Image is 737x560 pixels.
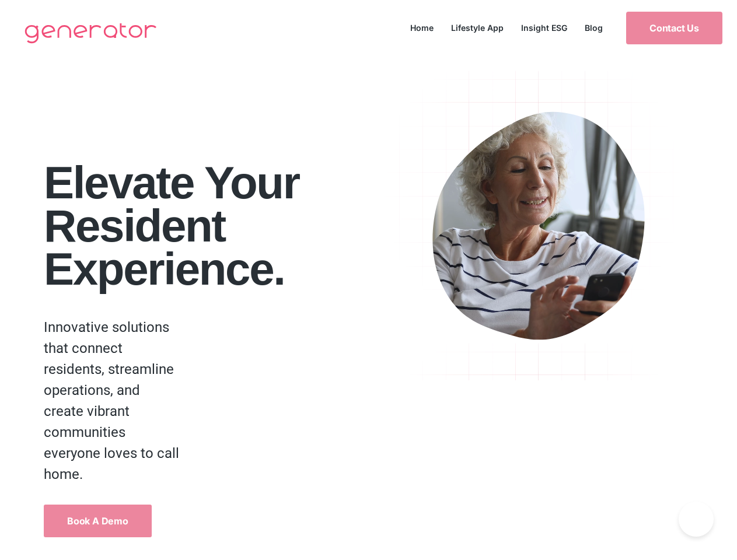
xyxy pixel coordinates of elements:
[442,20,512,36] a: Lifestyle App
[44,161,372,290] h1: Elevate your Resident Experience.
[512,20,576,36] a: Insight ESG
[44,505,152,537] a: Book a Demo
[401,20,442,36] a: Home
[401,20,612,36] nav: Menu
[44,317,179,485] p: Innovative solutions that connect residents, streamline operations, and create vibrant communitie...
[576,20,612,36] a: Blog
[626,12,722,44] a: Contact Us
[67,516,128,526] span: Book a Demo
[649,23,699,33] span: Contact Us
[679,502,714,537] iframe: Toggle Customer Support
